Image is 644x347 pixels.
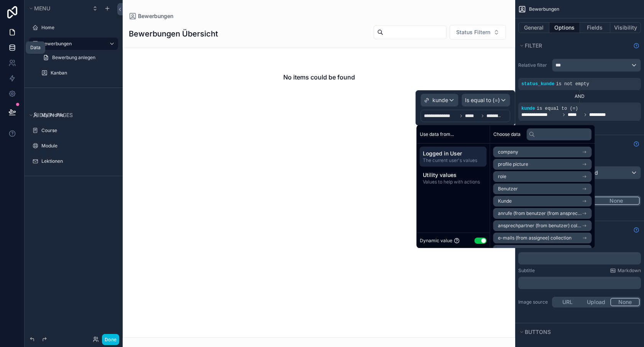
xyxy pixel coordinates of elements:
label: Course [41,127,113,134]
label: Lektionen [41,158,113,164]
button: Fields [580,22,611,33]
span: Menu [34,5,50,12]
button: Options [549,22,580,33]
span: Buttons [525,329,551,335]
span: is not empty [556,81,589,87]
span: Utility values [423,171,484,179]
span: status_kunde [521,81,554,87]
span: The current user's values [423,157,484,164]
button: URL [553,298,582,306]
span: Dynamic value [420,238,452,244]
a: Bewerbung anlegen [38,51,118,64]
span: Values to help with actions [423,179,484,185]
button: kunde [421,94,458,107]
button: Menu [28,3,87,14]
button: Buttons [518,327,636,337]
label: My Profile [41,112,113,118]
label: Kanban [51,70,113,76]
div: scrollable content [417,144,490,191]
label: Module [41,143,113,149]
span: Use data from... [420,131,454,137]
div: scrollable content [518,252,641,264]
div: AND [518,93,641,99]
button: General [518,22,549,33]
div: Data [30,45,41,51]
svg: Show help information [633,227,639,233]
label: Bewerbungen [41,41,103,47]
span: Bewerbungen [529,6,559,12]
span: Bewerbung anlegen [52,55,95,61]
svg: Show help information [633,141,639,147]
a: Markdown [610,268,641,274]
span: Markdown [618,268,641,274]
span: Choose data [493,131,521,137]
span: Is equal to (=) [465,96,500,104]
label: Relative filter [518,62,549,68]
button: Upload [582,298,611,306]
button: Hidden pages [28,110,115,121]
span: kunde [432,96,448,104]
button: Visibility [610,22,641,33]
span: Filter [525,42,542,49]
button: Done [102,334,119,345]
label: Subtitle [518,268,535,274]
svg: Show help information [633,43,639,49]
button: None [593,197,640,205]
label: Image source [518,299,549,305]
span: is equal to (=) [537,106,578,111]
button: Is equal to (=) [462,94,510,107]
button: None [610,298,640,306]
span: Logged in User [423,150,484,157]
button: Filter [518,40,630,51]
span: kunde [521,106,535,111]
label: Home [41,25,113,31]
div: scrollable content [518,277,641,289]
